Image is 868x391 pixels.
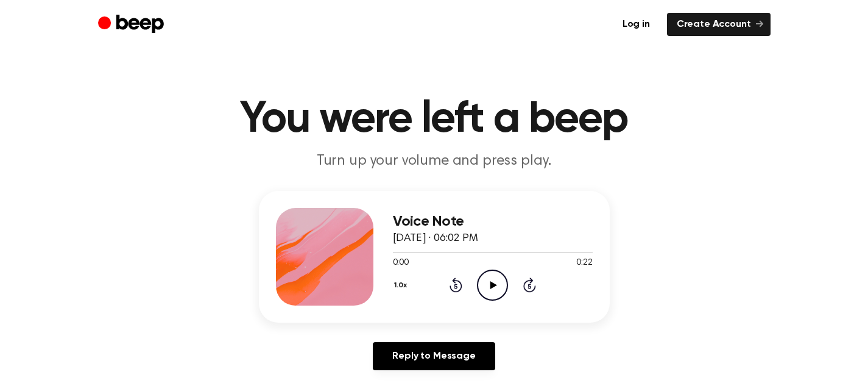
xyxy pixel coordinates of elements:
p: Turn up your volume and press play. [200,151,668,171]
a: Log in [613,13,660,36]
span: [DATE] · 06:02 PM [393,233,478,244]
a: Create Account [667,13,771,36]
h3: Voice Note [393,213,593,230]
span: 0:22 [576,257,592,270]
span: 0:00 [393,257,409,270]
a: Beep [98,13,167,37]
h1: You were left a beep [122,98,746,142]
a: Reply to Message [373,342,495,370]
button: 1.0x [393,275,412,296]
